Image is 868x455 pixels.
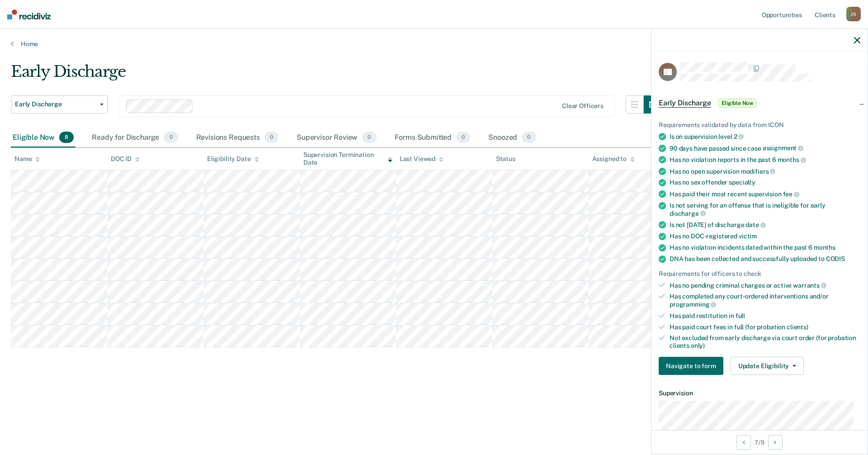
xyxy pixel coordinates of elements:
[718,99,757,108] span: Eligible Now
[303,151,392,166] div: Supervision Termination Date
[670,255,860,263] div: DNA has been collected and successfully uploaded to
[659,389,860,397] dt: Supervision
[670,293,860,308] div: Has completed any court-ordered interventions and/or
[59,132,74,143] span: 8
[456,132,470,143] span: 0
[393,128,472,148] div: Forms Submitted
[691,342,705,349] span: only)
[11,62,662,88] div: Early Discharge
[651,430,868,454] div: 7 / 8
[734,133,744,140] span: 2
[670,167,860,175] div: Has no open supervision
[670,156,860,164] div: Has no violation reports in the past 6
[670,202,860,217] div: Is not serving for an offense that is ineligible for early
[592,155,635,163] div: Assigned to
[731,357,804,375] button: Update Eligibility
[670,210,706,217] span: discharge
[670,323,860,331] div: Has paid court fees in full (for probation
[768,435,783,450] button: Next Opportunity
[207,155,259,163] div: Eligibility Date
[787,323,808,331] span: clients)
[736,435,751,450] button: Previous Opportunity
[659,99,711,108] span: Early Discharge
[739,232,757,240] span: victim
[659,357,727,375] a: Navigate to form link
[745,221,765,228] span: date
[400,155,443,163] div: Last Viewed
[15,100,96,108] span: Early Discharge
[111,155,140,163] div: DOC ID
[264,132,278,143] span: 0
[826,255,845,262] span: CODIS
[763,144,803,152] span: assignment
[194,128,280,148] div: Revisions Requests
[14,155,40,163] div: Name
[362,132,376,143] span: 0
[783,190,799,198] span: fee
[7,9,51,19] img: Recidiviz
[670,221,860,229] div: Is not [DATE] of discharge
[670,334,860,350] div: Not excluded from early discharge via court order (for probation clients
[486,128,538,148] div: Snoozed
[741,168,776,175] span: modifiers
[670,232,860,240] div: Has no DOC-registered
[90,128,179,148] div: Ready for Discharge
[670,179,860,186] div: Has no sex offender
[814,244,835,251] span: months
[562,102,604,110] div: Clear officers
[846,7,861,21] div: J S
[670,244,860,251] div: Has no violation incidents dated within the past 6
[670,190,860,198] div: Has paid their most recent supervision
[736,312,745,319] span: full
[11,128,75,148] div: Eligible Now
[670,312,860,320] div: Has paid restitution in
[670,144,860,152] div: 90 days have passed since case
[11,40,857,48] a: Home
[659,270,860,278] div: Requirements for officers to check
[778,156,806,163] span: months
[659,357,723,375] button: Navigate to form
[793,282,826,289] span: warrants
[496,155,515,163] div: Status
[295,128,378,148] div: Supervisor Review
[522,132,536,143] span: 0
[670,133,860,141] div: Is on supervision level
[729,179,755,186] span: specialty
[651,89,868,118] div: Early DischargeEligible Now
[164,132,178,143] span: 0
[670,301,716,308] span: programming
[659,121,860,129] div: Requirements validated by data from ICON
[670,281,860,289] div: Has no pending criminal charges or active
